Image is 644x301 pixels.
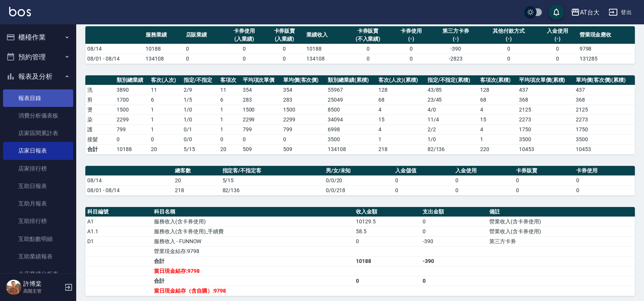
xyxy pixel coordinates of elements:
[426,115,479,124] td: 11 / 4
[421,256,487,266] td: -390
[324,175,393,185] td: 0/0/20
[226,27,263,35] div: 卡券使用
[421,207,487,217] th: 支出金額
[478,105,517,115] td: 4
[115,75,149,85] th: 類別總業績
[517,105,574,115] td: 2125
[115,95,149,105] td: 1700
[182,85,218,95] td: 2 / 9
[152,246,354,256] td: 營業現金結存:9798
[149,85,182,95] td: 11
[606,5,635,19] button: 登出
[152,207,354,217] th: 科目名稱
[241,134,281,144] td: 0
[3,177,73,195] a: 互助日報表
[3,107,73,124] a: 消費分析儀表板
[173,166,221,176] th: 總客數
[144,54,184,64] td: 134108
[324,185,393,195] td: 0/0/218
[574,144,635,154] td: 10453
[304,44,345,54] td: 10188
[421,217,487,226] td: 0
[184,44,224,54] td: 0
[426,85,479,95] td: 43 / 85
[574,124,635,134] td: 1750
[182,134,218,144] td: 0 / 0
[85,226,152,236] td: A1.1
[241,124,281,134] td: 799
[115,105,149,115] td: 1500
[173,185,221,195] td: 218
[453,185,514,195] td: 0
[326,124,376,134] td: 6998
[568,5,602,20] button: AT台大
[478,134,517,144] td: 1
[453,166,514,176] th: 入金使用
[574,134,635,144] td: 3500
[453,175,514,185] td: 0
[281,85,326,95] td: 354
[433,27,478,35] div: 第三方卡券
[182,75,218,85] th: 指定/不指定
[85,115,115,124] td: 染
[182,115,218,124] td: 1 / 0
[218,134,241,144] td: 0
[218,85,241,95] td: 11
[85,54,144,64] td: 08/01 - 08/14
[85,185,173,195] td: 08/01 - 08/14
[3,27,73,47] button: 櫃檯作業
[376,75,426,85] th: 客次(人次)(累積)
[218,75,241,85] th: 客項次
[421,236,487,246] td: -390
[85,44,144,54] td: 08/14
[354,207,421,217] th: 收入金額
[480,54,537,64] td: 0
[241,105,281,115] td: 1500
[3,230,73,248] a: 互助點數明細
[426,95,479,105] td: 23 / 45
[182,124,218,134] td: 0 / 1
[482,27,535,35] div: 其他付款方式
[326,115,376,124] td: 34094
[281,134,326,144] td: 0
[537,44,578,54] td: 0
[517,75,574,85] th: 平均項次單價(累積)
[85,236,152,246] td: D1
[517,144,574,154] td: 10453
[85,105,115,115] td: 燙
[85,207,635,296] table: a dense table
[3,265,73,283] a: 全店業績分析表
[376,95,426,105] td: 68
[421,276,487,286] td: 0
[152,226,354,236] td: 服務收入(含卡券使用)_手續費
[354,226,421,236] td: 58.5
[149,124,182,134] td: 1
[221,185,324,195] td: 82/136
[149,95,182,105] td: 6
[221,175,324,185] td: 5/15
[218,144,241,154] td: 20
[517,134,574,144] td: 3500
[218,95,241,105] td: 6
[241,95,281,105] td: 283
[393,185,453,195] td: 0
[85,95,115,105] td: 剪
[393,27,429,35] div: 卡券使用
[514,185,574,195] td: 0
[574,95,635,105] td: 368
[3,160,73,177] a: 店家排行榜
[264,44,305,54] td: 0
[426,144,479,154] td: 82/136
[482,35,535,43] div: (-)
[376,105,426,115] td: 4
[218,124,241,134] td: 1
[173,175,221,185] td: 20
[144,44,184,54] td: 10188
[574,175,635,185] td: 0
[281,115,326,124] td: 2299
[578,26,635,44] th: 營業現金應收
[578,54,635,64] td: 131285
[281,75,326,85] th: 單均價(客次價)
[376,124,426,134] td: 4
[218,105,241,115] td: 1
